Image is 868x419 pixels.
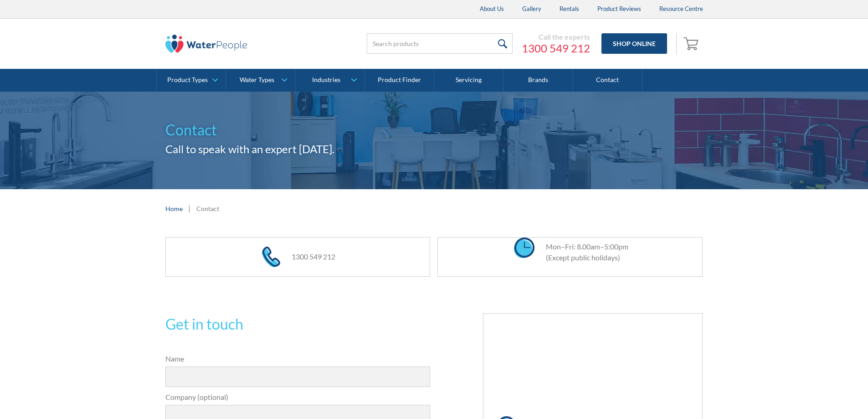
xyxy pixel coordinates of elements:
h2: Call to speak with an expert [DATE]. [165,141,703,157]
div: Industries [312,76,340,84]
img: phone icon [262,247,280,267]
h1: Contact [165,119,703,141]
div: | [187,203,192,214]
a: Industries [295,69,364,92]
img: shopping cart [683,36,701,51]
a: Brands [503,69,573,92]
a: Home [165,204,183,213]
div: Contact [196,204,219,213]
a: Product Finder [365,69,434,92]
h2: Get in touch [165,313,431,335]
div: Mon–Fri: 8.00am–5:00pm (Except public holidays) [537,241,628,263]
label: Company (optional) [165,392,431,403]
a: Open cart [681,33,703,55]
a: Contact [573,69,642,92]
a: Shop Online [601,33,667,54]
div: Call the experts [522,32,590,41]
a: Product Types [157,69,226,92]
a: Water Types [226,69,295,92]
div: Water Types [240,76,274,84]
a: 1300 549 212 [292,252,335,261]
img: clock icon [514,238,534,258]
a: 1300 549 212 [522,41,590,55]
input: Search products [367,33,513,54]
a: Servicing [434,69,503,92]
div: Product Types [167,76,208,84]
label: Name [165,353,431,364]
img: The Water People [165,35,247,53]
